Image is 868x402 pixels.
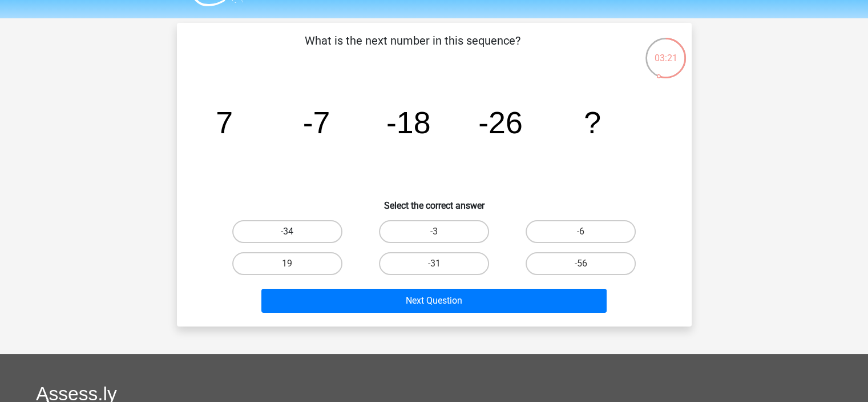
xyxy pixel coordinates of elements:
[644,37,687,65] div: 03:21
[302,105,330,140] tspan: -7
[232,220,342,243] label: -34
[386,105,430,140] tspan: -18
[478,105,523,140] tspan: -26
[261,289,607,313] button: Next Question
[216,105,233,140] tspan: 7
[379,252,489,275] label: -31
[195,191,673,211] h6: Select the correct answer
[379,220,489,243] label: -3
[526,220,636,243] label: -6
[584,105,601,140] tspan: ?
[526,252,636,275] label: -56
[232,252,342,275] label: 19
[195,32,631,66] p: What is the next number in this sequence?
